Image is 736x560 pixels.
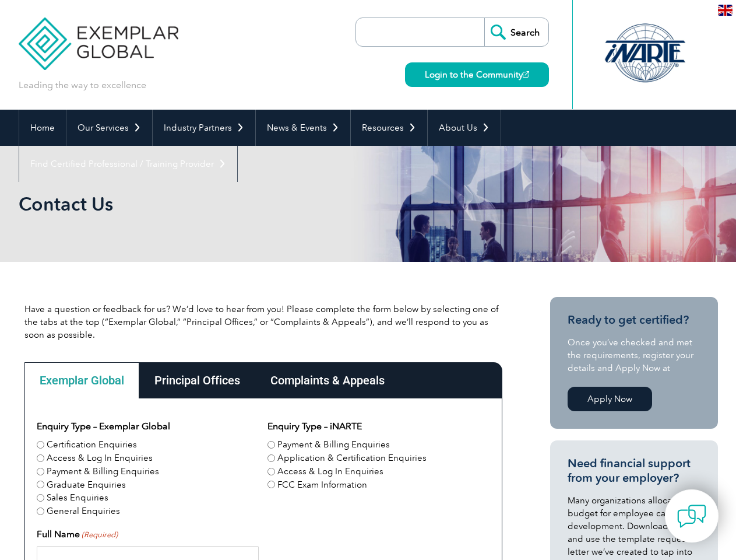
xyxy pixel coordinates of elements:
div: Complaints & Appeals [255,362,400,398]
p: Have a question or feedback for us? We’d love to hear from you! Please complete the form below by... [24,303,502,341]
a: Our Services [66,110,152,146]
h3: Ready to get certified? [568,313,700,327]
label: Sales Enquiries [47,491,108,505]
label: Full Name [37,527,118,541]
label: Access & Log In Enquiries [47,452,153,465]
label: General Enquiries [47,505,120,518]
img: en [718,5,733,16]
h3: Need financial support from your employer? [568,456,700,485]
a: Find Certified Professional / Training Provider [19,146,237,182]
label: Certification Enquiries [47,438,137,452]
div: Principal Offices [139,362,255,398]
a: About Us [428,110,501,146]
p: Once you’ve checked and met the requirements, register your details and Apply Now at [568,336,700,374]
label: Payment & Billing Enquiries [47,465,159,478]
a: Home [19,110,66,146]
div: Exemplar Global [24,362,139,398]
p: Leading the way to excellence [19,79,146,92]
label: FCC Exam Information [277,478,367,492]
label: Payment & Billing Enquiries [277,438,390,452]
a: Industry Partners [153,110,255,146]
a: Apply Now [568,387,652,411]
a: Resources [351,110,427,146]
span: (Required) [80,529,118,541]
legend: Enquiry Type – iNARTE [267,419,362,433]
img: contact-chat.png [677,502,706,531]
a: Login to the Community [405,62,549,87]
label: Access & Log In Enquiries [277,465,383,478]
legend: Enquiry Type – Exemplar Global [37,419,170,433]
label: Graduate Enquiries [47,478,126,492]
input: Search [484,18,548,46]
a: News & Events [256,110,350,146]
label: Application & Certification Enquiries [277,452,427,465]
h1: Contact Us [19,192,466,215]
img: open_square.png [523,71,529,78]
